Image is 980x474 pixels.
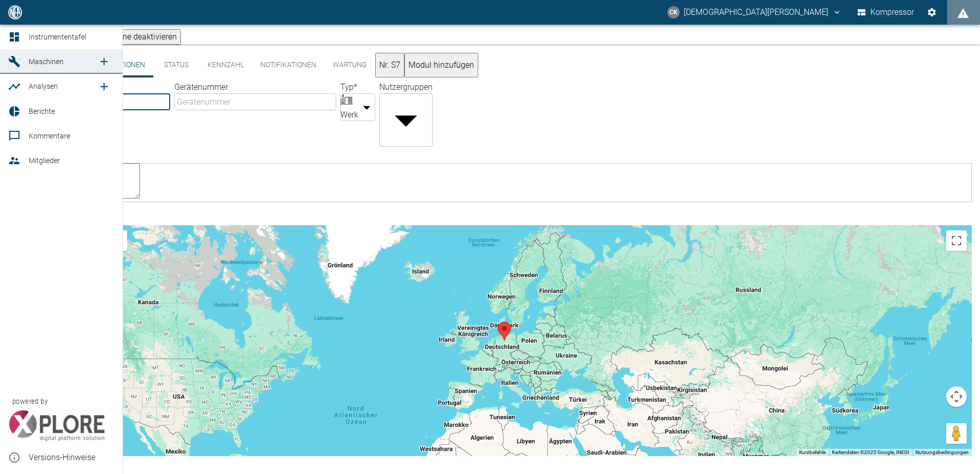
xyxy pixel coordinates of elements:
[12,397,48,406] span: powered by
[252,53,324,77] button: Notifikationen
[29,156,60,165] span: Mitglieder
[684,5,828,19] font: [DEMOGRAPHIC_DATA][PERSON_NAME]
[923,3,941,22] button: Einstellungen
[855,3,916,22] button: Kompressor
[29,132,70,140] span: Kommentare
[8,410,105,441] img: Xplore-Logo
[29,33,86,41] span: Instrumententafel
[379,82,433,92] label: Nutzergruppen
[92,29,181,45] button: Maschine deaktivieren
[29,82,58,90] span: Analysen
[153,53,199,77] button: Status
[174,82,228,92] label: Gerätenummer
[404,53,478,77] button: Modul hinzufügen
[340,109,358,121] span: Werk
[870,5,914,19] font: Kompressor
[340,82,354,92] font: Typ
[7,5,23,19] img: Logo
[666,3,843,22] button: christian.kraft@arcanum-energy.de
[29,451,114,464] span: Versions-Hinweise
[94,76,114,97] a: new /analyses/list/0
[199,53,252,77] button: Kennzahl
[94,51,114,72] a: new /machines
[375,53,404,77] button: Nr. S7
[29,57,64,66] span: Maschinen
[667,6,680,18] div: CK
[29,107,55,115] span: Berichte
[174,93,336,110] input: Gerätenummer
[324,53,375,77] button: Wartung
